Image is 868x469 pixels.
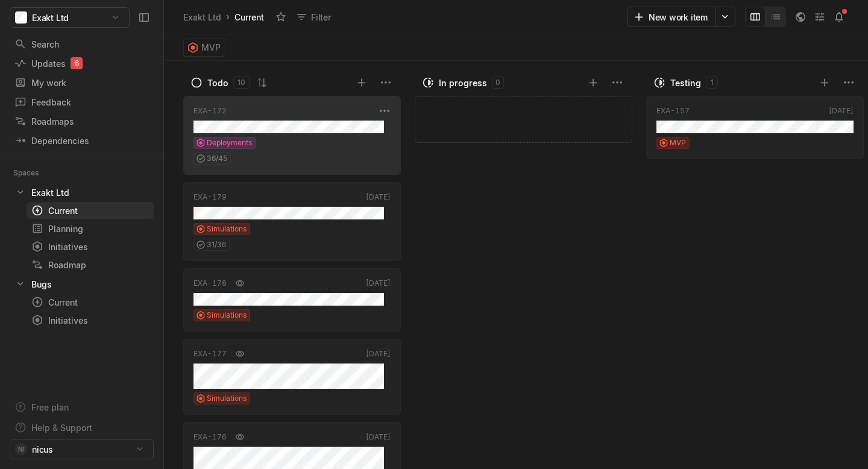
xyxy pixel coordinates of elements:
div: 6 [71,57,83,69]
a: Current [27,202,154,219]
div: [DATE] [366,192,391,203]
div: Feedback [14,96,149,109]
span: Exakt Ltd [32,11,69,24]
a: Initiatives [27,238,154,255]
a: Planning [27,220,154,237]
div: › [226,11,230,23]
button: Change to mode list_view [766,7,786,27]
div: board and list toggle [745,7,786,27]
button: Change to mode board_view [745,7,766,27]
div: 10 [233,77,250,89]
span: nicus [32,443,53,456]
div: 0 [492,77,504,89]
div: [DATE] [829,105,854,116]
div: grid [415,92,638,469]
div: Spaces [13,167,54,179]
div: Search [14,38,149,51]
button: New work item [627,7,715,27]
span: Deployments [207,137,252,148]
a: Current [27,294,154,310]
a: EXA-172Deployments36/45 [183,96,401,175]
a: Feedback [10,93,154,111]
div: Help & Support [31,421,92,434]
a: EXA-178[DATE]Simulations [183,268,401,332]
a: EXA-177[DATE]Simulations [183,339,401,415]
div: EXA-178[DATE]Simulations [183,265,401,335]
div: In progress [439,77,487,89]
div: EXA-177[DATE]Simulations [183,335,401,418]
a: Free plan [10,398,154,416]
div: Todo [207,77,228,89]
div: [DATE] [366,432,391,442]
div: Testing [670,77,701,89]
div: EXA-172Deployments36/45 [183,92,401,178]
div: Updates [14,57,149,70]
a: Dependencies [10,131,154,150]
button: Filter [291,7,338,27]
div: Exakt Ltd [31,186,69,199]
span: MVP [201,39,221,56]
a: EXA-179[DATE]Simulations31/36 [183,182,401,261]
a: Roadmaps [10,112,154,130]
div: EXA-157 [656,105,690,116]
div: Current [31,296,149,309]
div: Exakt Ltd [183,11,221,24]
a: Bugs [10,275,154,292]
a: Exakt Ltd [181,9,224,25]
div: EXA-176 [193,432,227,442]
div: Dependencies [14,134,149,147]
span: Simulations [207,224,247,234]
a: Updates6 [10,54,154,72]
div: [DATE] [366,348,391,359]
div: My work [14,77,149,89]
div: Free plan [31,401,69,414]
a: My work [10,74,154,92]
div: Initiatives [31,314,149,327]
div: EXA-178 [193,278,227,289]
div: Bugs [31,278,52,291]
button: NInicus [10,439,154,459]
span: 36 / 45 [207,153,227,164]
div: EXA-172 [193,105,227,116]
span: Simulations [207,393,247,404]
span: MVP [670,137,686,148]
div: EXA-179[DATE]Simulations31/36 [183,178,401,265]
div: 1 [706,77,718,89]
a: Initiatives [27,312,154,329]
div: Initiatives [31,241,149,253]
div: grid [183,92,406,469]
div: Planning [31,222,149,235]
a: Roadmap [27,256,154,273]
a: EXA-157[DATE]MVP [646,96,864,159]
a: Exakt Ltd [10,184,154,201]
button: Exakt Ltd [10,7,130,28]
span: NI [18,443,24,455]
a: Search [10,35,154,53]
div: Current [232,9,266,25]
div: EXA-177 [193,348,227,359]
span: 31 / 36 [207,239,226,250]
div: [DATE] [366,278,391,289]
div: Roadmap [31,259,149,271]
span: Simulations [207,310,247,321]
div: EXA-157[DATE]MVP [646,92,864,163]
div: EXA-179 [193,192,227,203]
div: Roadmaps [14,115,149,128]
div: Current [31,204,149,217]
